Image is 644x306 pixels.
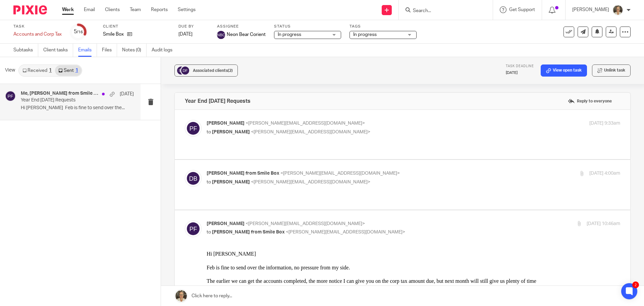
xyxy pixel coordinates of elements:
[185,220,202,237] img: svg%3E
[120,91,134,97] p: [DATE]
[185,170,202,187] img: svg%3E
[103,24,170,29] label: Client
[5,91,16,101] img: svg%3E
[74,28,83,36] div: 5
[207,171,279,176] span: [PERSON_NAME] from Smile Box
[589,120,620,127] p: [DATE] 9:33am
[151,6,168,13] a: Reports
[43,44,73,57] a: Client tasks
[78,114,122,119] span: Founder of Neon Bear
[506,70,534,76] p: [DATE]
[78,210,124,216] a: Book a call with me
[612,5,623,15] img: Pete%20with%20glasses.jpg
[178,6,196,13] a: Settings
[217,24,266,29] label: Assignee
[88,168,122,173] a: [DOMAIN_NAME]
[212,230,285,234] span: [PERSON_NAME] from Smile Box
[78,108,114,113] span: [PERSON_NAME]
[79,157,85,163] img: fde635.png
[541,64,587,77] a: View open task
[592,64,631,77] button: Unlink task
[185,120,202,137] img: svg%3E
[280,171,400,176] span: <[PERSON_NAME][EMAIL_ADDRESS][DOMAIN_NAME]>
[103,31,124,38] p: Smile Box
[122,44,147,57] a: Notes (0)
[152,44,177,57] a: Audit logs
[246,121,365,126] span: <[PERSON_NAME][EMAIL_ADDRESS][DOMAIN_NAME]>
[79,188,89,198] img: fde635.png
[207,180,211,184] span: to
[91,188,101,198] img: fde635.png
[105,6,120,13] a: Clients
[246,221,365,226] span: <[PERSON_NAME][EMAIL_ADDRESS][DOMAIN_NAME]>
[212,130,250,134] span: [PERSON_NAME]
[587,220,620,227] p: [DATE] 10:46am
[251,180,370,184] span: <[PERSON_NAME][EMAIL_ADDRESS][DOMAIN_NAME]>
[632,281,639,288] div: 2
[566,96,613,106] label: Reply to everyone
[13,44,38,57] a: Subtasks
[589,170,620,177] p: [DATE] 4:00am
[88,155,134,165] span: [GEOGRAPHIC_DATA], [GEOGRAPHIC_DATA]
[227,31,266,38] span: Neon Bear Corient
[88,147,127,152] span: [PHONE_NUMBER]
[79,167,85,173] img: fde635.png
[5,67,15,74] span: View
[350,24,417,29] label: Tags
[19,65,55,76] a: Received1
[176,65,186,76] img: svg%3E
[1,235,201,248] span: The content of this email is confidential and intended for the recipient specified in message onl...
[77,30,83,34] small: /16
[55,65,81,76] a: Sent1
[278,32,301,37] span: In progress
[75,68,78,73] div: 1
[49,68,52,73] div: 1
[193,69,233,73] span: Associated clients
[79,133,85,139] img: fde635.png
[251,130,370,134] span: <[PERSON_NAME][EMAIL_ADDRESS][DOMAIN_NAME]>
[79,146,85,152] img: fde635.png
[130,6,141,13] a: Team
[178,24,209,29] label: Due by
[178,32,193,37] span: [DATE]
[102,44,117,57] a: Files
[274,24,341,29] label: Status
[13,5,47,14] img: Pixie
[13,24,62,29] label: Task
[78,44,97,57] a: Emails
[286,230,405,234] span: <[PERSON_NAME][EMAIL_ADDRESS][DOMAIN_NAME]>
[207,230,211,234] span: to
[207,221,245,226] span: [PERSON_NAME]
[180,65,190,76] img: svg%3E
[62,6,74,13] a: Work
[2,152,52,202] img: emails
[509,7,535,12] span: Get Support
[207,130,211,134] span: to
[572,6,609,13] p: [PERSON_NAME]
[21,97,111,103] p: Year End [DATE] Requests
[353,32,377,37] span: In progress
[228,69,233,73] span: (2)
[84,6,95,13] a: Email
[13,31,62,38] div: Accounts and Corp Tax
[174,64,238,77] button: Associated clients(2)
[21,105,134,111] p: Hi [PERSON_NAME] Feb is fine to send over the...
[212,180,250,184] span: [PERSON_NAME]
[217,31,225,39] img: svg%3E
[506,64,534,68] span: Task deadline
[88,128,126,145] a: [PERSON_NAME][EMAIL_ADDRESS][DOMAIN_NAME]
[412,8,473,14] input: Search
[21,91,99,96] h4: Me, [PERSON_NAME] from Smile Box
[185,98,251,104] h4: Year End [DATE] Requests
[207,121,245,126] span: [PERSON_NAME]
